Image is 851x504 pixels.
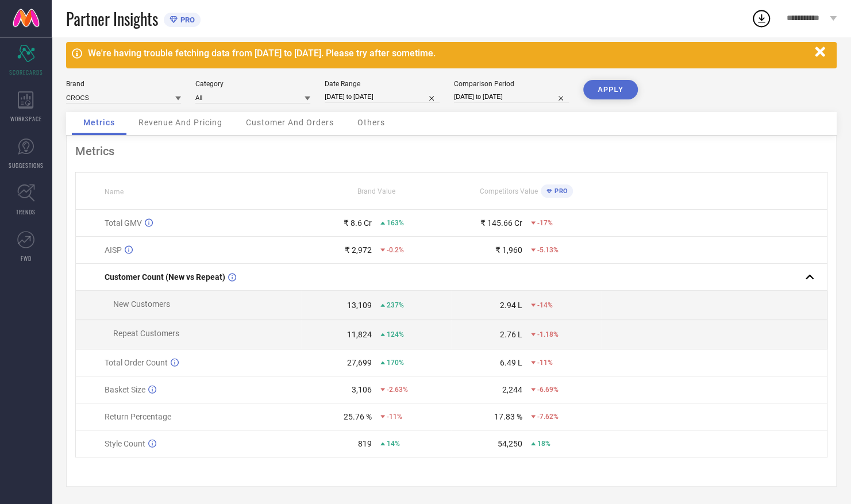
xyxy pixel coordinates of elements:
[358,439,372,448] div: 819
[357,118,385,127] span: Others
[583,80,638,99] button: APPLY
[495,245,522,255] div: ₹ 1,960
[387,440,400,448] span: 14%
[9,68,43,76] span: SCORECARDS
[9,161,44,170] span: SUGGESTIONS
[500,358,522,367] div: 6.49 L
[105,272,225,282] span: Customer Count (New vs Repeat)
[537,246,559,254] span: -5.13%
[537,330,559,338] span: -1.18%
[480,187,538,195] span: Competitors Value
[83,118,115,127] span: Metrics
[344,218,372,228] div: ₹ 8.6 Cr
[387,301,404,309] span: 237%
[500,330,522,339] div: 2.76 L
[480,218,522,228] div: ₹ 145.66 Cr
[537,359,553,367] span: -11%
[537,440,550,448] span: 18%
[537,301,553,309] span: -14%
[195,80,310,88] div: Category
[552,187,567,195] span: PRO
[357,187,395,195] span: Brand Value
[21,254,32,263] span: FWD
[502,385,522,394] div: 2,244
[387,413,402,421] span: -11%
[105,385,145,394] span: Basket Size
[113,299,170,309] span: New Customers
[537,219,553,227] span: -17%
[387,359,404,367] span: 170%
[344,412,372,421] div: 25.76 %
[10,114,42,123] span: WORKSPACE
[325,91,440,103] input: Select date range
[387,219,404,227] span: 163%
[246,118,334,127] span: Customer And Orders
[105,412,171,421] span: Return Percentage
[66,80,181,88] div: Brand
[454,80,569,88] div: Comparison Period
[537,386,559,394] span: -6.69%
[105,358,168,367] span: Total Order Count
[500,301,522,310] div: 2.94 L
[347,301,372,310] div: 13,109
[345,245,372,255] div: ₹ 2,972
[105,218,142,228] span: Total GMV
[347,358,372,367] div: 27,699
[178,16,195,24] span: PRO
[105,188,124,196] span: Name
[75,144,827,158] div: Metrics
[16,207,36,216] span: TRENDS
[387,246,404,254] span: -0.2%
[105,439,145,448] span: Style Count
[387,330,404,338] span: 124%
[537,413,559,421] span: -7.62%
[325,80,440,88] div: Date Range
[66,7,158,30] span: Partner Insights
[454,91,569,103] input: Select comparison period
[113,329,179,338] span: Repeat Customers
[105,245,122,255] span: AISP
[494,412,522,421] div: 17.83 %
[387,386,408,394] span: -2.63%
[751,8,772,29] div: Open download list
[498,439,522,448] div: 54,250
[138,118,222,127] span: Revenue And Pricing
[352,385,372,394] div: 3,106
[347,330,372,339] div: 11,824
[88,48,809,59] div: We're having trouble fetching data from [DATE] to [DATE]. Please try after sometime.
